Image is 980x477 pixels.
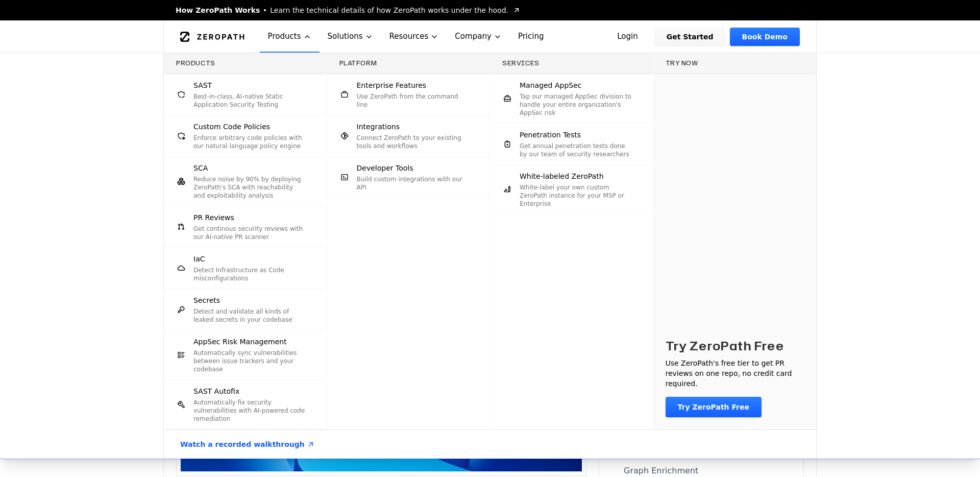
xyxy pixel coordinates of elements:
a: Book Demo [730,28,800,46]
span: Secrets [193,295,220,305]
p: Detect and validate all kinds of leaked secrets in your codebase [193,307,306,324]
span: IaC [193,254,205,264]
a: Enterprise FeaturesUse ZeroPath from the command line [327,74,490,115]
a: Custom Code PoliciesEnforce arbitrary code policies with our natural language policy engine [164,115,327,156]
span: How ZeroPath Works [176,5,260,15]
a: SAST AutofixAutomatically fix security vulnerabilities with AI-powered code remediation [164,380,327,429]
button: Company [447,20,510,53]
span: Penetration Tests [520,130,581,140]
a: Developer ToolsBuild custom integrations with our API [327,157,490,198]
a: AppSec Risk ManagementAutomatically sync vulnerabilities between issue trackers and your codebase [164,330,327,379]
a: How ZeroPath WorksLearn the technical details of how ZeroPath works under the hood. [176,5,521,15]
a: PR ReviewsGet continous security reviews with our AI-native PR scanner [164,206,327,247]
span: Enterprise Features [357,80,427,90]
nav: Global [163,20,817,53]
span: SAST [193,80,212,90]
p: Reduce noise by 90% by deploying ZeroPath's SCA with reachability and exploitability analysis [193,175,306,200]
a: White-labeled ZeroPathWhite-label your own custom ZeroPath instance for your MSP or Enterprise [490,165,653,214]
p: Build custom integrations with our API [357,175,470,192]
p: Automatically fix security vulnerabilities with AI-powered code remediation [193,398,306,423]
span: PR Reviews [193,212,234,223]
p: Enforce arbitrary code policies with our natural language policy engine [193,134,306,150]
span: Learn the technical details of how ZeroPath works under the hood. [270,5,508,15]
span: SCA [193,163,208,173]
p: Best-in-class, AI-native Static Application Security Testing [193,92,306,109]
span: Developer Tools [357,163,413,173]
a: Pricing [510,20,552,53]
button: Solutions [320,20,381,53]
h3: Try ZeroPath Free [666,338,784,354]
a: Login [605,28,650,46]
a: Managed AppSecTap our managed AppSec division to handle your entire organization's AppSec risk [490,74,653,123]
span: Integrations [357,122,400,132]
span: Custom Code Policies [193,122,270,132]
a: Watch a recorded walkthrough [168,430,327,459]
span: Managed AppSec [520,80,582,90]
a: SecretsDetect and validate all kinds of leaked secrets in your codebase [164,289,327,330]
p: Use ZeroPath from the command line [357,92,470,109]
h3: Services [502,59,641,67]
p: Detect Infrastructure as Code misconfigurations [193,266,306,282]
span: AppSec Risk Management [193,337,287,347]
p: Automatically sync vulnerabilities between issue trackers and your codebase [193,349,306,373]
h3: Products [176,59,314,67]
button: Resources [381,20,447,53]
a: SCAReduce noise by 90% by deploying ZeroPath's SCA with reachability and exploitability analysis [164,157,327,206]
p: Get annual penetration tests done by our team of security researchers [520,142,632,158]
a: SASTBest-in-class, AI-native Static Application Security Testing [164,74,327,115]
a: Penetration TestsGet annual penetration tests done by our team of security researchers [490,124,653,164]
a: IaCDetect Infrastructure as Code misconfigurations [164,248,327,289]
p: Connect ZeroPath to your existing tools and workflows [357,134,470,150]
p: White-label your own custom ZeroPath instance for your MSP or Enterprise [520,183,632,208]
p: Tap our managed AppSec division to handle your entire organization's AppSec risk [520,92,632,117]
p: Get continous security reviews with our AI-native PR scanner [193,225,306,241]
a: Try ZeroPath Free [666,397,762,417]
a: IntegrationsConnect ZeroPath to your existing tools and workflows [327,115,490,156]
a: Get Started [654,28,726,46]
span: SAST Autofix [193,386,239,396]
a: Graph Enrichment [611,465,791,477]
h3: Try now [666,59,804,67]
button: Products [260,20,320,53]
p: Use ZeroPath's free tier to get PR reviews on one repo, no credit card required. [666,358,804,389]
span: White-labeled ZeroPath [520,171,604,181]
h3: Platform [339,59,478,67]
